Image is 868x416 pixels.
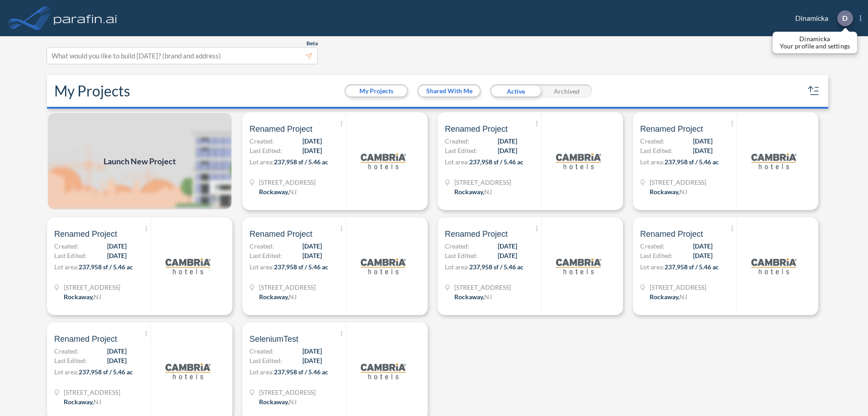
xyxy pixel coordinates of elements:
[165,244,211,289] img: logo
[302,136,322,146] span: [DATE]
[419,86,480,96] button: Shared With Me
[250,251,282,260] span: Last Edited:
[250,241,274,251] span: Created:
[445,263,469,271] span: Lot area:
[361,139,406,184] img: logo
[94,293,101,301] span: NJ
[307,40,318,47] span: Beta
[250,146,282,155] span: Last Edited:
[693,146,712,155] span: [DATE]
[693,251,712,260] span: [DATE]
[454,187,492,196] div: Rockaway, NJ
[640,158,665,166] span: Lot area:
[259,293,289,301] span: Rockaway ,
[679,188,687,196] span: NJ
[54,346,79,356] span: Created:
[250,263,274,271] span: Lot area:
[640,124,703,134] span: Renamed Project
[640,263,665,271] span: Lot area:
[259,398,289,406] span: Rockaway ,
[79,263,133,271] span: 237,958 sf / 5.46 ac
[64,397,101,406] div: Rockaway, NJ
[454,292,492,301] div: Rockaway, NJ
[259,282,316,292] span: 321 Mt Hope Ave
[640,146,673,155] span: Last Edited:
[640,251,673,260] span: Last Edited:
[259,188,289,196] span: Rockaway ,
[693,136,712,146] span: [DATE]
[650,292,687,301] div: Rockaway, NJ
[64,398,94,406] span: Rockaway ,
[250,346,274,356] span: Created:
[54,229,117,239] span: Renamed Project
[64,293,94,301] span: Rockaway ,
[302,146,322,155] span: [DATE]
[445,136,469,146] span: Created:
[751,139,797,184] img: logo
[107,241,127,251] span: [DATE]
[807,84,821,98] button: sort
[650,177,706,187] span: 321 Mt Hope Ave
[665,263,719,271] span: 237,958 sf / 5.46 ac
[454,282,511,292] span: 321 Mt Hope Ave
[259,177,316,187] span: 321 Mt Hope Ave
[780,35,850,43] p: Dinamicka
[490,84,541,98] div: Active
[64,292,101,301] div: Rockaway, NJ
[454,293,484,301] span: Rockaway ,
[751,244,797,289] img: logo
[94,398,101,406] span: NJ
[250,356,282,365] span: Last Edited:
[679,293,687,301] span: NJ
[445,124,508,134] span: Renamed Project
[64,282,120,292] span: 321 Mt Hope Ave
[302,356,322,365] span: [DATE]
[650,188,679,196] span: Rockaway ,
[165,349,211,394] img: logo
[52,9,119,27] img: logo
[445,251,477,260] span: Last Edited:
[445,241,469,251] span: Created:
[54,334,117,344] span: Renamed Project
[842,14,848,22] p: D
[361,349,406,394] img: logo
[484,293,492,301] span: NJ
[54,241,79,251] span: Created:
[250,229,312,239] span: Renamed Project
[274,263,328,271] span: 237,958 sf / 5.46 ac
[541,84,592,98] div: Archived
[54,82,130,100] h2: My Projects
[640,229,703,239] span: Renamed Project
[445,158,469,166] span: Lot area:
[54,263,79,271] span: Lot area:
[289,293,297,301] span: NJ
[107,346,127,356] span: [DATE]
[640,136,665,146] span: Created:
[54,356,87,365] span: Last Edited:
[259,187,297,196] div: Rockaway, NJ
[250,158,274,166] span: Lot area:
[274,158,328,166] span: 237,958 sf / 5.46 ac
[54,368,79,376] span: Lot area:
[79,368,133,376] span: 237,958 sf / 5.46 ac
[302,346,322,356] span: [DATE]
[289,398,297,406] span: NJ
[107,356,127,365] span: [DATE]
[259,397,297,406] div: Rockaway, NJ
[469,263,524,271] span: 237,958 sf / 5.46 ac
[289,188,297,196] span: NJ
[346,86,407,96] button: My Projects
[454,188,484,196] span: Rockaway ,
[302,241,322,251] span: [DATE]
[250,136,274,146] span: Created:
[469,158,524,166] span: 237,958 sf / 5.46 ac
[640,241,665,251] span: Created:
[782,10,861,26] div: Dinamicka
[484,188,492,196] span: NJ
[498,251,517,260] span: [DATE]
[556,244,601,289] img: logo
[250,124,312,134] span: Renamed Project
[693,241,712,251] span: [DATE]
[445,146,477,155] span: Last Edited:
[250,334,298,344] span: SeleniumTest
